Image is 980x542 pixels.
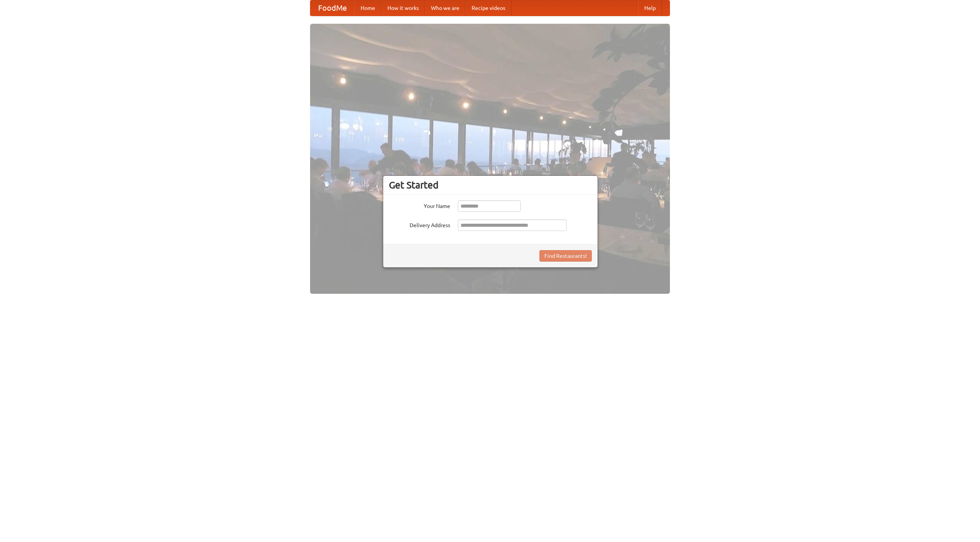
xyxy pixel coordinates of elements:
label: Your Name [389,200,450,210]
a: Home [354,0,381,16]
a: Recipe videos [465,0,511,16]
label: Delivery Address [389,219,450,229]
a: How it works [381,0,425,16]
h3: Get Started [389,179,592,191]
a: Who we are [425,0,465,16]
a: FoodMe [310,0,354,16]
a: Help [638,0,662,16]
button: Find Restaurants! [539,250,592,262]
